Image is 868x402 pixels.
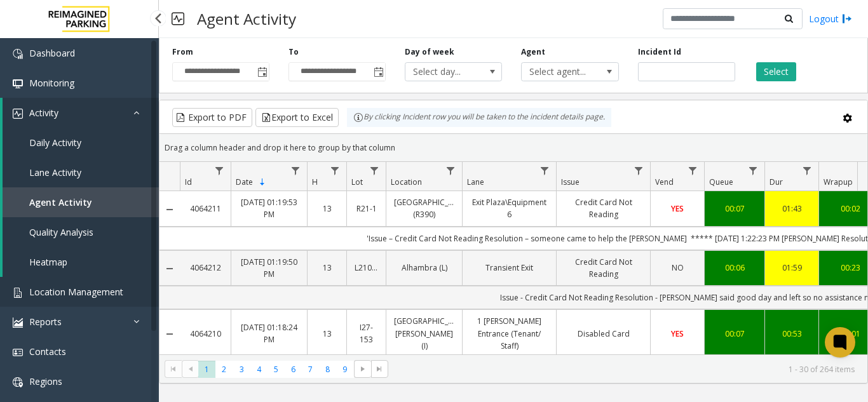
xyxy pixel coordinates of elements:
[287,162,304,179] a: Date Filter Menu
[187,262,223,274] a: 4064212
[745,162,762,179] a: Queue Filter Menu
[239,196,299,220] a: [DATE] 01:19:53 PM
[405,46,454,58] label: Day of week
[191,3,302,34] h3: Agent Activity
[799,162,816,179] a: Dur Filter Menu
[684,162,702,179] a: Vend Filter Menu
[522,63,599,81] span: Select agent...
[29,196,92,208] span: Agent Activity
[239,256,299,280] a: [DATE] 01:19:50 PM
[442,162,459,179] a: Location Filter Menu
[770,177,783,187] span: Dur
[29,47,75,59] span: Dashboard
[268,361,285,378] span: Page 5
[756,62,796,81] button: Select
[3,217,159,247] a: Quality Analysis
[172,108,252,127] button: Export to PDF
[470,262,548,274] a: Transient Exit
[658,203,696,215] a: YES
[159,204,180,215] a: Collapse Details
[255,108,339,127] button: Export to Excel
[391,177,422,187] span: Location
[773,203,811,215] a: 01:43
[773,328,811,340] a: 00:53
[3,247,159,277] a: Heatmap
[521,46,545,58] label: Agent
[712,203,757,215] a: 00:07
[824,177,853,187] span: Wrapup
[630,162,648,179] a: Issue Filter Menu
[29,77,74,89] span: Monitoring
[358,364,368,374] span: Go to the next page
[709,177,733,187] span: Queue
[3,98,159,128] a: Activity
[564,256,642,280] a: Credit Card Not Reading
[671,328,684,339] span: YES
[187,203,223,215] a: 4064211
[658,328,696,340] a: YES
[312,177,318,187] span: H
[233,361,250,378] span: Page 3
[536,162,553,179] a: Lane Filter Menu
[288,46,299,58] label: To
[355,321,378,345] a: I27-153
[29,375,62,387] span: Regions
[396,364,855,375] kendo-pager-info: 1 - 30 of 264 items
[315,262,339,274] a: 13
[315,328,339,340] a: 13
[13,109,23,119] img: 'icon'
[315,203,339,215] a: 13
[470,196,548,220] a: Exit Plaza\Equipment 6
[236,177,253,187] span: Date
[215,361,233,378] span: Page 2
[327,162,344,179] a: H Filter Menu
[185,177,192,187] span: Id
[29,226,93,238] span: Quality Analysis
[336,361,353,378] span: Page 9
[198,361,215,378] span: Page 1
[658,262,696,274] a: NO
[172,46,193,58] label: From
[564,196,642,220] a: Credit Card Not Reading
[172,3,184,34] img: pageIcon
[29,107,58,119] span: Activity
[257,177,268,187] span: Sortable
[29,345,66,358] span: Contacts
[13,318,23,328] img: 'icon'
[285,361,302,378] span: Page 6
[809,12,852,25] a: Logout
[159,264,180,274] a: Collapse Details
[13,377,23,387] img: 'icon'
[712,328,757,340] a: 00:07
[371,360,388,378] span: Go to the last page
[159,329,180,339] a: Collapse Details
[3,157,159,187] a: Lane Activity
[655,177,674,187] span: Vend
[405,63,482,81] span: Select day...
[13,49,23,59] img: 'icon'
[470,315,548,352] a: 1 [PERSON_NAME] Entrance (Tenant/ Staff)
[672,262,684,273] span: NO
[353,112,363,123] img: infoIcon.svg
[347,108,611,127] div: By clicking Incident row you will be taken to the incident details page.
[211,162,228,179] a: Id Filter Menu
[366,162,383,179] a: Lot Filter Menu
[29,137,81,149] span: Daily Activity
[394,315,454,352] a: [GEOGRAPHIC_DATA][PERSON_NAME] (I)
[712,262,757,274] a: 00:06
[564,328,642,340] a: Disabled Card
[29,316,62,328] span: Reports
[354,360,371,378] span: Go to the next page
[371,63,385,81] span: Toggle popup
[638,46,681,58] label: Incident Id
[394,262,454,274] a: Alhambra (L)
[773,262,811,274] a: 01:59
[355,262,378,274] a: L21083200
[319,361,336,378] span: Page 8
[355,203,378,215] a: R21-1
